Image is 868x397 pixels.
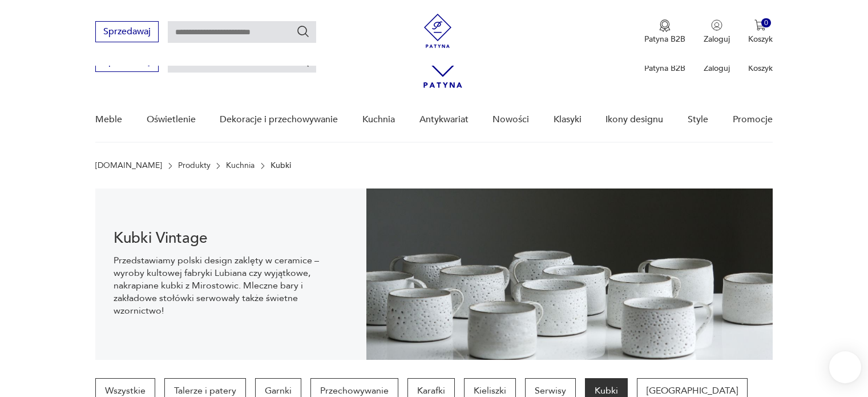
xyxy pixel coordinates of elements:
[644,19,685,45] a: Ikona medaluPatyna B2B
[748,34,773,45] p: Koszyk
[704,34,730,45] p: Zaloguj
[554,98,582,142] a: Klasyki
[95,29,159,37] a: Sprzedawaj
[644,34,685,45] p: Patyna B2B
[688,98,708,142] a: Style
[296,25,310,38] button: Szukaj
[421,14,455,48] img: Patyna - sklep z meblami i dekoracjami vintage
[271,161,291,170] p: Kubki
[659,19,671,32] img: Ikona medalu
[95,21,159,42] button: Sprzedawaj
[95,98,122,142] a: Meble
[226,161,255,170] a: Kuchnia
[644,19,685,45] button: Patyna B2B
[95,161,162,170] a: [DOMAIN_NAME]
[366,189,773,360] img: c6889ce7cfaffc5c673006ca7561ba64.jpg
[704,63,730,74] p: Zaloguj
[178,161,211,170] a: Produkty
[419,98,469,142] a: Antykwariat
[704,19,730,45] button: Zaloguj
[711,19,722,31] img: Ikonka użytkownika
[748,63,773,74] p: Koszyk
[644,63,685,74] p: Patyna B2B
[754,19,766,31] img: Ikona koszyka
[492,98,529,142] a: Nowości
[220,98,338,142] a: Dekoracje i przechowywanie
[362,98,395,142] a: Kuchnia
[114,254,348,317] p: Przedstawiamy polski design zaklęty w ceramice – wyroby kultowej fabryki Lubiana czy wyjątkowe, n...
[95,58,159,66] a: Sprzedawaj
[761,18,771,28] div: 0
[829,351,861,383] iframe: Smartsupp widget button
[605,98,663,142] a: Ikony designu
[147,98,196,142] a: Oświetlenie
[114,231,348,245] h1: Kubki Vintage
[748,19,773,45] button: 0Koszyk
[733,98,773,142] a: Promocje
